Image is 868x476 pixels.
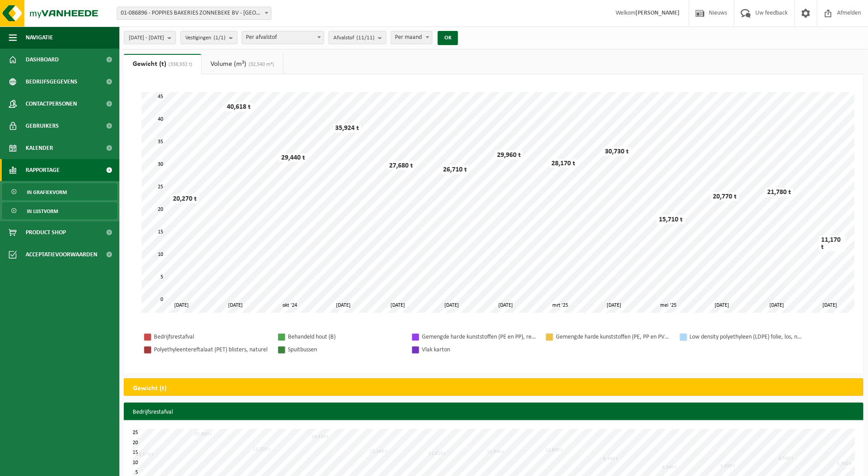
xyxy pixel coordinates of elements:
[166,62,192,67] span: (338,932 t)
[124,54,201,74] a: Gewicht (t)
[26,71,77,93] span: Bedrijfsgegevens
[391,31,432,44] span: Per maand
[777,455,796,462] div: 8,560 t
[124,31,176,44] button: [DATE] - [DATE]
[26,27,53,49] span: Navigatie
[819,236,846,251] div: 11,170 t
[214,35,226,41] count: (1/1)
[26,93,77,115] span: Contactpersonen
[27,184,67,201] span: In grafiekvorm
[356,35,375,41] count: (11/11)
[391,31,432,44] span: Per maand
[309,434,331,440] div: 19,430 t
[180,31,237,44] button: Vestigingen(1/1)
[543,447,565,453] div: 12,850 t
[129,31,164,45] span: [DATE] - [DATE]
[495,151,523,160] div: 29,960 t
[367,448,389,455] div: 12,160 t
[185,31,226,45] span: Vestigingen
[426,450,448,457] div: 11,010 t
[251,446,272,453] div: 13,320 t
[246,62,274,67] span: (32,540 m³)
[26,115,59,137] span: Gebruikers
[690,331,805,343] div: Low density polyethyleen (LDPE) folie, los, naturel/gekleurd (80/20)
[438,31,458,45] button: OK
[117,7,271,20] span: 01-086896 - POPPIES BAKERIES ZONNEBEKE BV - ZONNEBEKE
[556,331,671,343] div: Gemengde harde kunststoffen (PE, PP en PVC), recycleerbaar (industrieel)
[154,331,269,343] div: Bedrijfsrestafval
[279,153,307,162] div: 29,440 t
[549,159,577,168] div: 28,170 t
[719,463,738,469] div: 4,850 t
[26,137,53,159] span: Kalender
[124,379,176,398] h2: Gewicht (t)
[26,49,59,71] span: Dashboard
[242,31,324,44] span: Per afvalstof
[333,31,375,45] span: Afvalstof
[225,103,253,111] div: 40,618 t
[387,161,415,170] div: 27,680 t
[26,221,66,244] span: Product Shop
[485,449,506,455] div: 11,940 t
[603,147,631,156] div: 30,730 t
[835,461,854,467] div: 5,950 t
[242,31,324,44] span: Per afvalstof
[154,344,269,355] div: Polyethyleentereftalaat (PET) blisters, naturel
[202,54,283,74] a: Volume (m³)
[441,165,469,174] div: 26,710 t
[765,188,794,197] div: 21,780 t
[636,10,680,16] strong: [PERSON_NAME]
[26,159,60,181] span: Rapportage
[171,194,199,203] div: 20,270 t
[2,183,117,200] a: In grafiekvorm
[660,464,679,471] div: 4,240 t
[601,456,620,462] div: 8,400 t
[329,31,386,44] button: Afvalstof(11/11)
[4,457,148,476] iframe: chat widget
[26,244,97,266] span: Acceptatievoorwaarden
[288,331,403,343] div: Behandeld hout (B)
[422,344,537,355] div: Vlak karton
[711,192,739,201] div: 20,770 t
[192,431,214,438] div: 20,900 t
[333,124,361,133] div: 35,924 t
[134,451,156,458] div: 10,570 t
[124,403,864,422] h3: Bedrijfsrestafval
[422,331,537,343] div: Gemengde harde kunststoffen (PE en PP), recycleerbaar (industrieel)
[657,215,685,224] div: 15,710 t
[288,344,403,355] div: Spuitbussen
[27,203,58,220] span: In lijstvorm
[2,202,117,219] a: In lijstvorm
[117,7,271,19] span: 01-086896 - POPPIES BAKERIES ZONNEBEKE BV - ZONNEBEKE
